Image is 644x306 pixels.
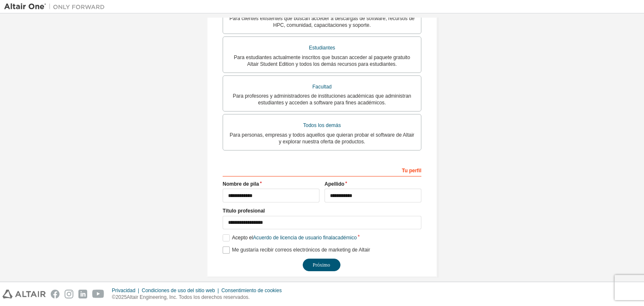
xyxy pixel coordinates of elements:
[51,290,60,298] img: facebook.svg
[78,290,87,298] img: linkedin.svg
[3,290,46,298] img: altair_logo.svg
[112,294,116,300] font: ©
[4,3,109,11] img: Altair Uno
[116,294,127,300] font: 2025
[309,45,335,51] font: Estudiantes
[303,259,340,271] button: Próximo
[230,132,414,145] font: Para personas, empresas y todos aquellos que quieran probar el software de Altair y explorar nues...
[313,262,330,268] font: Próximo
[232,235,253,241] font: Acepto el
[223,181,259,187] font: Nombre de pila
[303,122,341,128] font: Todos los demás
[127,294,249,300] font: Altair Engineering, Inc. Todos los derechos reservados.
[92,290,104,298] img: youtube.svg
[253,235,332,241] font: Acuerdo de licencia de usuario final
[112,288,135,293] font: Privacidad
[221,288,282,293] font: Consentimiento de cookies
[234,54,410,67] font: Para estudiantes actualmente inscritos que buscan acceder al paquete gratuito Altair Student Edit...
[223,208,265,214] font: Título profesional
[402,168,421,174] font: Tu perfil
[233,93,411,106] font: Para profesores y administradores de instituciones académicas que administran estudiantes y acced...
[229,16,415,28] font: Para clientes existentes que buscan acceder a descargas de software, recursos de HPC, comunidad, ...
[65,290,73,298] img: instagram.svg
[142,288,215,293] font: Condiciones de uso del sitio web
[312,84,332,90] font: Facultad
[332,235,357,241] font: académico
[232,247,370,253] font: Me gustaría recibir correos electrónicos de marketing de Altair
[325,181,344,187] font: Apellido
